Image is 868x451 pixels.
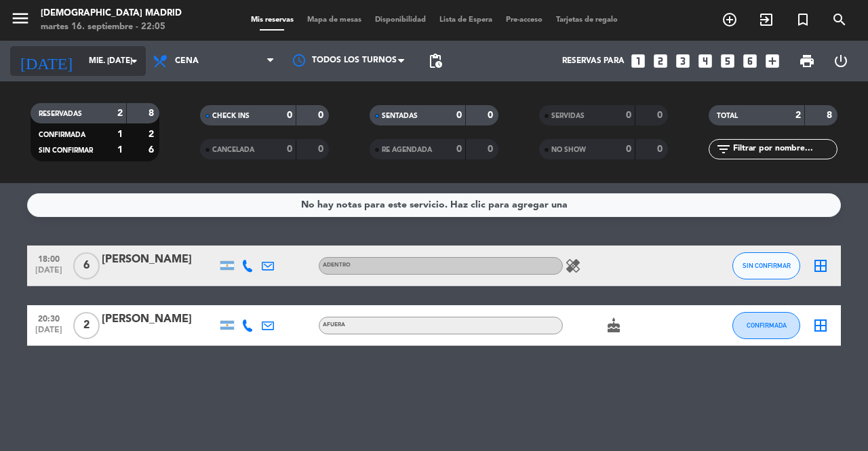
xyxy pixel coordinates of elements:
span: SENTADAS [382,113,418,119]
span: print [799,53,815,69]
span: 20:30 [32,310,66,326]
span: Disponibilidad [368,16,433,24]
span: CONFIRMADA [39,132,85,138]
i: border_all [812,258,829,274]
i: looks_4 [696,52,714,70]
strong: 0 [626,111,631,120]
strong: 8 [149,109,157,118]
button: menu [10,8,31,33]
button: SIN CONFIRMAR [732,252,800,279]
div: [PERSON_NAME] [102,311,217,328]
span: RE AGENDADA [382,146,432,153]
i: turned_in_not [795,12,811,28]
i: exit_to_app [758,12,774,28]
span: Pre-acceso [499,16,549,24]
strong: 1 [117,130,123,139]
span: Tarjetas de regalo [549,16,625,24]
strong: 0 [456,111,462,120]
span: [DATE] [32,326,66,341]
div: [PERSON_NAME] [102,251,217,269]
i: cake [606,317,622,334]
div: No hay notas para este servicio. Haz clic para agregar una [301,197,568,213]
input: Filtrar por nombre... [732,142,837,157]
span: RESERVADAS [39,111,82,117]
span: CHECK INS [212,113,250,119]
strong: 2 [117,109,123,118]
strong: 6 [149,145,157,155]
i: looks_3 [674,52,692,70]
span: SIN CONFIRMAR [39,147,93,154]
span: Cena [175,56,199,66]
span: AFUERA [323,322,345,328]
i: arrow_drop_down [126,53,142,69]
span: SERVIDAS [551,113,585,119]
i: add_box [764,52,781,70]
i: looks_one [629,52,647,70]
span: 6 [73,252,100,279]
i: healing [565,258,581,274]
strong: 8 [827,111,835,120]
span: Reservas para [562,56,625,66]
span: CANCELADA [212,146,254,153]
span: CONFIRMADA [747,321,787,329]
span: ADENTRO [323,262,351,268]
strong: 0 [488,111,496,120]
div: LOG OUT [824,41,858,81]
strong: 0 [626,144,631,154]
i: looks_6 [741,52,759,70]
i: looks_5 [719,52,736,70]
strong: 0 [287,144,292,154]
div: [DEMOGRAPHIC_DATA] Madrid [41,7,182,20]
div: martes 16. septiembre - 22:05 [41,20,182,34]
strong: 2 [795,111,801,120]
strong: 0 [287,111,292,120]
span: Lista de Espera [433,16,499,24]
i: search [831,12,848,28]
strong: 0 [657,144,665,154]
span: NO SHOW [551,146,586,153]
span: SIN CONFIRMAR [743,262,791,269]
strong: 0 [488,144,496,154]
span: 2 [73,312,100,339]
i: power_settings_new [833,53,849,69]
strong: 0 [456,144,462,154]
span: pending_actions [427,53,443,69]
i: menu [10,8,31,28]
span: TOTAL [717,113,738,119]
i: add_circle_outline [722,12,738,28]
strong: 1 [117,145,123,155]
button: CONFIRMADA [732,312,800,339]
i: filter_list [715,141,732,157]
span: [DATE] [32,266,66,281]
i: border_all [812,317,829,334]
span: 18:00 [32,250,66,266]
strong: 0 [318,111,326,120]
strong: 0 [318,144,326,154]
span: Mapa de mesas [300,16,368,24]
strong: 2 [149,130,157,139]
strong: 0 [657,111,665,120]
i: looks_two [652,52,669,70]
span: Mis reservas [244,16,300,24]
i: [DATE] [10,46,82,76]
